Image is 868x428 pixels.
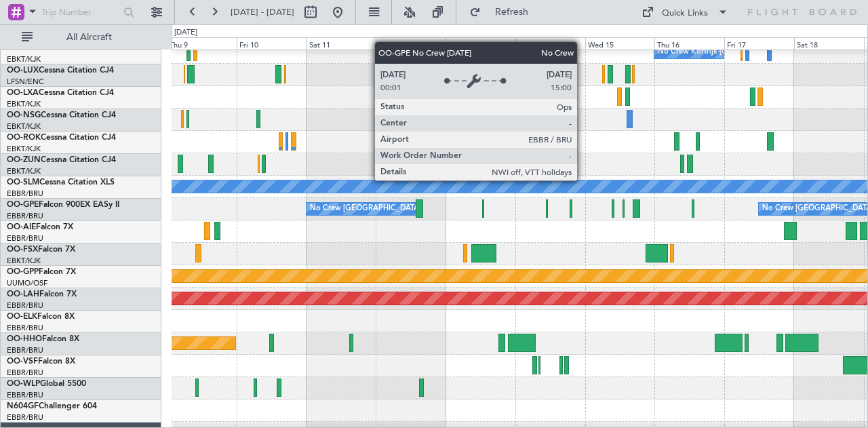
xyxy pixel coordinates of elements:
[7,189,43,199] a: EBBR/BRU
[7,201,39,209] span: OO-GPE
[7,178,39,187] span: OO-SLM
[7,290,77,298] a: OO-LAHFalcon 7X
[7,144,41,154] a: EBKT/KJK
[7,412,43,423] a: EBBR/BRU
[7,357,38,366] span: OO-VSF
[585,37,655,50] div: Wed 15
[7,134,41,142] span: OO-ROK
[7,89,114,97] a: OO-LXACessna Citation CJ4
[310,199,537,219] div: No Crew [GEOGRAPHIC_DATA] ([GEOGRAPHIC_DATA] National)
[7,268,39,276] span: OO-GPP
[231,6,294,18] span: [DATE] - [DATE]
[376,37,446,50] div: Sun 12
[7,77,44,87] a: LFSN/ENC
[41,2,119,22] input: Trip Number
[7,246,38,254] span: OO-FSX
[658,42,797,62] div: No Crew Kortrijk-[GEOGRAPHIC_DATA]
[635,1,735,23] button: Quick Links
[7,66,114,75] a: OO-LUXCessna Citation CJ4
[174,27,197,39] div: [DATE]
[7,54,41,64] a: EBKT/KJK
[7,211,43,221] a: EBBR/BRU
[7,223,36,231] span: OO-AIE
[7,390,43,400] a: EBBR/BRU
[7,99,41,109] a: EBKT/KJK
[7,233,43,244] a: EBBR/BRU
[7,111,41,119] span: OO-NSG
[7,178,115,187] a: OO-SLMCessna Citation XLS
[484,7,540,17] span: Refresh
[7,402,97,410] a: N604GFChallenger 604
[7,323,43,333] a: EBBR/BRU
[7,380,40,388] span: OO-WLP
[7,335,79,343] a: OO-HHOFalcon 8X
[7,278,47,288] a: UUMO/OSF
[515,37,585,50] div: Tue 14
[794,37,864,50] div: Sat 18
[7,111,116,119] a: OO-NSGCessna Citation CJ4
[7,223,73,231] a: OO-AIEFalcon 7X
[7,121,41,132] a: EBKT/KJK
[7,290,39,298] span: OO-LAH
[307,37,376,50] div: Sat 11
[7,345,43,355] a: EBBR/BRU
[662,7,708,20] div: Quick Links
[7,402,39,410] span: N604GF
[7,268,76,276] a: OO-GPPFalcon 7X
[7,156,41,164] span: OO-ZUN
[7,134,116,142] a: OO-ROKCessna Citation CJ4
[35,33,143,42] span: All Aircraft
[446,37,515,50] div: Mon 13
[724,37,794,50] div: Fri 17
[7,166,41,176] a: EBKT/KJK
[7,89,39,97] span: OO-LXA
[7,368,43,378] a: EBBR/BRU
[7,300,43,311] a: EBBR/BRU
[7,380,86,388] a: OO-WLPGlobal 5500
[7,256,41,266] a: EBKT/KJK
[7,357,75,366] a: OO-VSFFalcon 8X
[7,66,39,75] span: OO-LUX
[7,313,75,321] a: OO-ELKFalcon 8X
[15,26,147,48] button: All Aircraft
[463,1,545,23] button: Refresh
[7,335,42,343] span: OO-HHO
[7,156,116,164] a: OO-ZUNCessna Citation CJ4
[7,246,75,254] a: OO-FSXFalcon 7X
[167,37,237,50] div: Thu 9
[654,37,724,50] div: Thu 16
[237,37,307,50] div: Fri 10
[7,313,37,321] span: OO-ELK
[7,201,119,209] a: OO-GPEFalcon 900EX EASy II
